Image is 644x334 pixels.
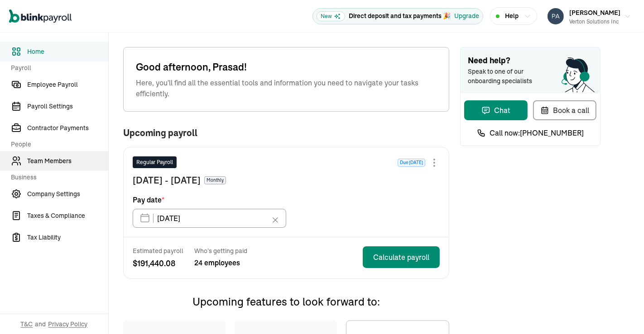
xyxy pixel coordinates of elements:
[505,11,519,21] span: Help
[133,257,183,269] span: $ 191,440.08
[569,18,620,26] div: Verton Solutions Inc
[27,123,108,133] span: Contractor Payments
[464,100,528,120] button: Chat
[454,11,479,21] button: Upgrade
[136,77,437,99] span: Here, you'll find all the essential tools and information you need to navigate your tasks efficie...
[11,140,103,149] span: People
[133,174,201,187] span: [DATE] - [DATE]
[490,127,584,138] span: Call now: [PHONE_NUMBER]
[27,47,108,56] span: Home
[9,3,72,29] nav: Global
[27,102,108,111] span: Payroll Settings
[569,9,620,17] span: [PERSON_NAME]
[317,11,345,21] span: New
[494,236,644,334] iframe: Chat Widget
[27,156,108,166] span: Team Members
[363,246,440,268] button: Calculate payroll
[133,209,286,228] input: XX/XX/XX
[136,60,437,75] span: Good afternoon, Prasad!
[123,128,197,138] span: Upcoming payroll
[204,176,226,184] span: Monthly
[136,158,173,166] span: Regular Payroll
[133,246,183,255] span: Estimated payroll
[133,194,164,205] span: Pay date
[468,55,593,67] span: Need help?
[48,320,88,329] span: Privacy Policy
[398,159,425,167] span: Due [DATE]
[27,211,108,221] span: Taxes & Compliance
[468,67,545,86] span: Speak to one of our onboarding specialists
[27,233,108,242] span: Tax Liability
[490,7,537,25] button: Help
[27,189,108,199] span: Company Settings
[349,11,451,21] p: Direct deposit and tax payments 🎉
[194,246,247,255] span: Who’s getting paid
[481,105,510,116] div: Chat
[544,5,635,28] button: [PERSON_NAME]Verton Solutions Inc
[27,80,108,89] span: Employee Payroll
[11,63,103,73] span: Payroll
[192,295,380,308] span: Upcoming features to look forward to:
[540,105,589,116] div: Book a call
[11,173,103,182] span: Business
[194,257,247,268] span: 24 employees
[21,320,33,329] span: T&C
[533,100,596,120] button: Book a call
